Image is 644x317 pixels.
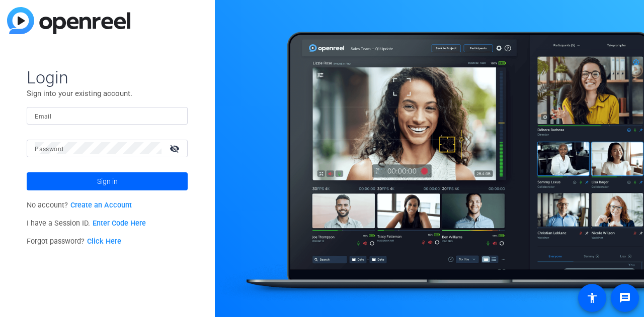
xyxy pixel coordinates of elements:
[27,88,188,99] p: Sign into your existing account.
[27,237,121,246] span: Forgot password?
[35,146,63,153] mat-label: Password
[35,113,51,120] mat-label: Email
[27,172,188,190] button: Sign in
[27,67,188,88] span: Login
[93,219,146,228] a: Enter Code Here
[97,169,118,194] span: Sign in
[586,292,598,304] mat-icon: accessibility
[164,141,188,156] mat-icon: visibility_off
[35,110,180,122] input: Enter Email Address
[87,237,121,246] a: Click Here
[7,7,130,34] img: blue-gradient.svg
[27,219,146,228] span: I have a Session ID.
[70,201,132,209] a: Create an Account
[619,292,631,304] mat-icon: message
[27,201,132,209] span: No account?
